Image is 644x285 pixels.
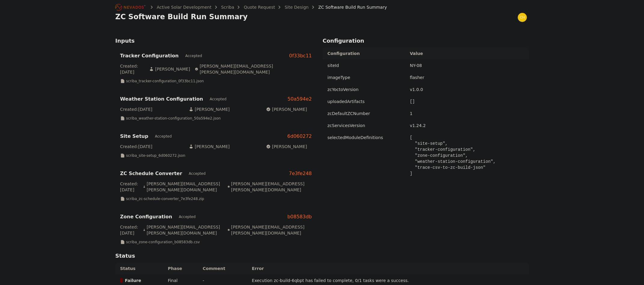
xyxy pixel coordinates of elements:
[120,63,145,75] p: Created: [DATE]
[189,106,230,112] p: [PERSON_NAME]
[120,170,182,177] h3: ZC Schedule Converter
[244,4,275,10] a: Quote Request
[517,13,527,22] img: chris.young@nevados.solar
[407,71,529,83] td: flasher
[120,144,152,150] p: Created: [DATE]
[410,135,526,177] pre: [ "site-setup", "tracker-configuration", "zone-configuration", "weather-station-configuration", "...
[183,53,204,59] div: Accepted
[323,47,407,59] th: Configuration
[266,144,307,150] p: [PERSON_NAME]
[153,133,173,139] div: Accepted
[115,252,529,262] h2: Status
[407,83,529,96] td: v1.0.0
[125,277,141,283] span: Failure
[289,52,312,59] a: 0f33bc11
[328,135,383,140] span: selectedModuleDefinitions
[187,171,207,177] div: Accepted
[157,4,212,10] a: Active Solar Development
[227,224,307,236] p: [PERSON_NAME][EMAIL_ADDRESS][PERSON_NAME][DOMAIN_NAME]
[407,59,529,71] td: NY-08
[288,96,312,103] a: 50a594e2
[120,224,138,236] p: Created: [DATE]
[328,111,370,116] span: zcDefaultZCNumber
[289,170,312,177] a: 7e3fe248
[115,12,248,22] h1: ZC Software Build Run Summary
[120,52,179,59] h3: Tracker Configuration
[328,123,365,128] span: zcServicesVersion
[115,262,165,274] th: Status
[200,262,249,274] th: Comment
[410,99,526,105] pre: []
[165,262,200,274] th: Phase
[168,277,178,283] div: Final
[115,2,387,12] nav: Breadcrumb
[195,63,307,75] p: [PERSON_NAME][EMAIL_ADDRESS][PERSON_NAME][DOMAIN_NAME]
[310,4,387,10] div: ZC Software Build Run Summary
[249,262,529,274] th: Error
[177,214,197,220] div: Accepted
[143,181,223,193] p: [PERSON_NAME][EMAIL_ADDRESS][PERSON_NAME][DOMAIN_NAME]
[115,37,317,47] h2: Inputs
[143,224,223,236] p: [PERSON_NAME][EMAIL_ADDRESS][PERSON_NAME][DOMAIN_NAME]
[120,213,172,220] h3: Zone Configuration
[126,79,204,83] p: scriba_tracker-configuration_0f33bc11.json
[328,63,339,68] span: siteId
[208,96,228,102] div: Accepted
[221,4,234,10] a: Scriba
[266,106,307,112] p: [PERSON_NAME]
[407,108,529,120] td: 1
[287,133,312,140] a: 6d060272
[323,37,529,47] h2: Configuration
[407,120,529,132] td: v1.24.2
[285,4,309,10] a: Site Design
[227,181,307,193] p: [PERSON_NAME][EMAIL_ADDRESS][PERSON_NAME][DOMAIN_NAME]
[120,96,203,103] h3: Weather Station Configuration
[328,87,359,92] span: zcYoctoVersion
[328,75,350,80] span: imageType
[126,116,221,121] p: scriba_weather-station-configuration_50a594e2.json
[149,63,190,75] p: [PERSON_NAME]
[120,106,152,112] p: Created: [DATE]
[126,153,185,158] p: scriba_site-setup_6d060272.json
[120,133,148,140] h3: Site Setup
[287,213,312,220] a: b08583db
[189,144,230,150] p: [PERSON_NAME]
[126,240,200,244] p: scriba_zone-configuration_b08583db.csv
[120,181,138,193] p: Created: [DATE]
[126,196,204,201] p: scriba_zc-schedule-converter_7e3fe248.zip
[328,99,365,104] span: uploadedArtifacts
[407,47,529,59] th: Value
